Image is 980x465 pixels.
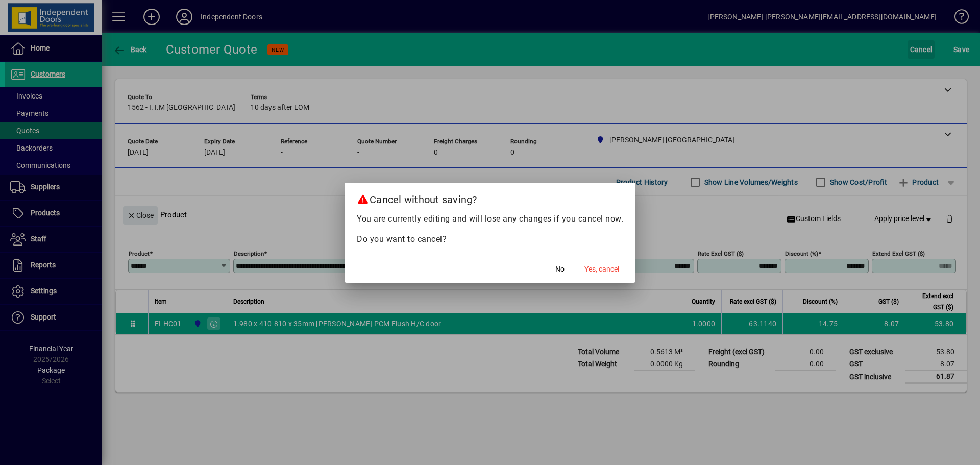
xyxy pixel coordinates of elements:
[584,264,619,275] span: Yes, cancel
[580,260,623,279] button: Yes, cancel
[345,183,635,212] h2: Cancel without saving?
[544,260,576,279] button: No
[555,264,565,275] span: No
[357,213,623,225] p: You are currently editing and will lose any changes if you cancel now.
[357,233,623,246] p: Do you want to cancel?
